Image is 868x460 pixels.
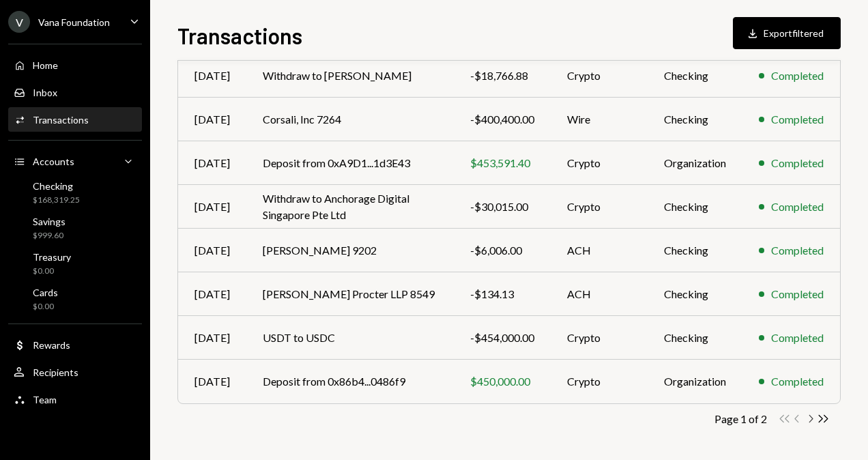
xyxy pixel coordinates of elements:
[648,229,742,272] td: Checking
[771,286,824,302] div: Completed
[648,54,742,98] td: Checking
[8,149,142,173] a: Accounts
[33,114,89,126] div: Transactions
[648,360,742,403] td: Organization
[551,98,648,141] td: Wire
[470,155,534,171] div: $453,591.40
[33,265,71,277] div: $0.00
[551,141,648,185] td: Crypto
[8,212,142,244] a: Savings$999.60
[33,59,58,71] div: Home
[33,339,70,351] div: Rewards
[470,111,534,128] div: -$400,400.00
[38,16,110,28] div: Vana Foundation
[246,98,454,141] td: Corsali, Inc 7264
[33,230,66,242] div: $999.60
[551,185,648,229] td: Crypto
[771,199,824,215] div: Completed
[8,387,142,412] a: Team
[33,394,57,405] div: Team
[8,360,142,384] a: Recipients
[551,229,648,272] td: ACH
[194,242,230,259] div: [DATE]
[8,247,142,280] a: Treasury$0.00
[648,185,742,229] td: Checking
[246,229,454,272] td: [PERSON_NAME] 9202
[194,155,230,171] div: [DATE]
[33,251,71,263] div: Treasury
[33,156,74,167] div: Accounts
[551,54,648,98] td: Crypto
[8,332,142,357] a: Rewards
[194,330,230,346] div: [DATE]
[8,176,142,209] a: Checking$168,319.25
[470,373,534,390] div: $450,000.00
[8,11,30,33] div: V
[714,412,767,425] div: Page 1 of 2
[246,141,454,185] td: Deposit from 0xA9D1...1d3E43
[246,185,454,229] td: Withdraw to Anchorage Digital Singapore Pte Ltd
[733,17,841,49] button: Exportfiltered
[648,98,742,141] td: Checking
[33,287,58,298] div: Cards
[470,68,534,84] div: -$18,766.88
[194,286,230,302] div: [DATE]
[771,68,824,84] div: Completed
[551,272,648,316] td: ACH
[33,180,80,192] div: Checking
[771,373,824,390] div: Completed
[551,316,648,360] td: Crypto
[246,316,454,360] td: USDT to USDC
[771,330,824,346] div: Completed
[8,283,142,315] a: Cards$0.00
[33,87,57,98] div: Inbox
[33,301,58,313] div: $0.00
[8,80,142,104] a: Inbox
[470,242,534,259] div: -$6,006.00
[470,330,534,346] div: -$454,000.00
[551,360,648,403] td: Crypto
[246,272,454,316] td: [PERSON_NAME] Procter LLP 8549
[8,53,142,77] a: Home
[246,54,454,98] td: Withdraw to [PERSON_NAME]
[648,141,742,185] td: Organization
[33,195,80,206] div: $168,319.25
[648,272,742,316] td: Checking
[771,155,824,171] div: Completed
[771,242,824,259] div: Completed
[177,22,302,49] h1: Transactions
[470,199,534,215] div: -$30,015.00
[33,216,66,227] div: Savings
[33,366,78,378] div: Recipients
[470,286,534,302] div: -$134.13
[194,111,230,128] div: [DATE]
[648,316,742,360] td: Checking
[771,111,824,128] div: Completed
[8,107,142,132] a: Transactions
[246,360,454,403] td: Deposit from 0x86b4...0486f9
[194,68,230,84] div: [DATE]
[194,199,230,215] div: [DATE]
[194,373,230,390] div: [DATE]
